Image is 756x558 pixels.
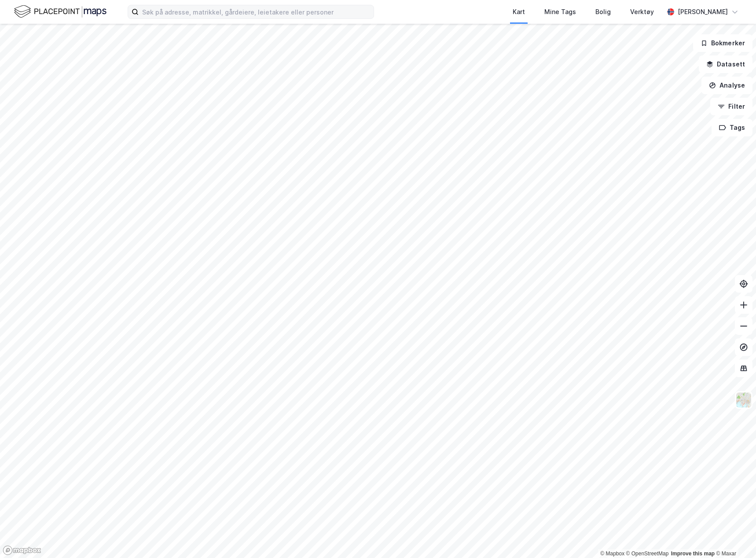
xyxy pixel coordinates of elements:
div: Mine Tags [544,7,576,17]
div: Kart [513,7,525,17]
img: logo.f888ab2527a4732fd821a326f86c7f29.svg [14,4,106,19]
input: Søk på adresse, matrikkel, gårdeiere, leietakere eller personer [139,5,374,18]
div: Bolig [595,7,611,17]
div: Verktøy [630,7,654,17]
div: Kontrollprogram for chat [712,516,756,558]
div: [PERSON_NAME] [678,7,728,17]
iframe: Chat Widget [712,516,756,558]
